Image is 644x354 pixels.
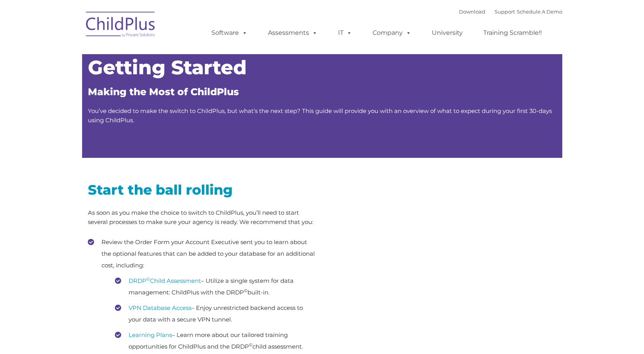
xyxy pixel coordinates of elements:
a: Training Scramble!! [476,25,550,41]
sup: © [146,276,150,282]
a: Software [204,25,255,41]
h2: Start the ball rolling [88,181,316,198]
font: | [459,9,562,15]
a: University [424,25,471,41]
a: Company [365,25,419,41]
img: ChildPlus by Procare Solutions [82,6,160,45]
sup: © [249,342,252,347]
span: You’ve decided to make the switch to ChildPlus, but what’s the next step? This guide will provide... [88,107,552,124]
a: Learning Plans [129,331,172,339]
a: Download [459,9,485,15]
a: IT [330,25,360,41]
a: Schedule A Demo [517,9,562,15]
li: – Utilize a single system for data management: ChildPlus with the DRDP built-in. [115,275,316,298]
span: Making the Most of ChildPlus [88,86,239,97]
sup: © [244,288,247,293]
a: DRDP©Child Assessment [129,277,201,284]
li: – Enjoy unrestricted backend access to your data with a secure VPN tunnel. [115,302,316,325]
p: As soon as you make the choice to switch to ChildPlus, you’ll need to start several processes to ... [88,208,316,227]
a: Assessments [260,25,325,41]
a: VPN Database Access [129,304,191,311]
span: Getting Started [88,56,247,79]
a: Support [495,9,515,15]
